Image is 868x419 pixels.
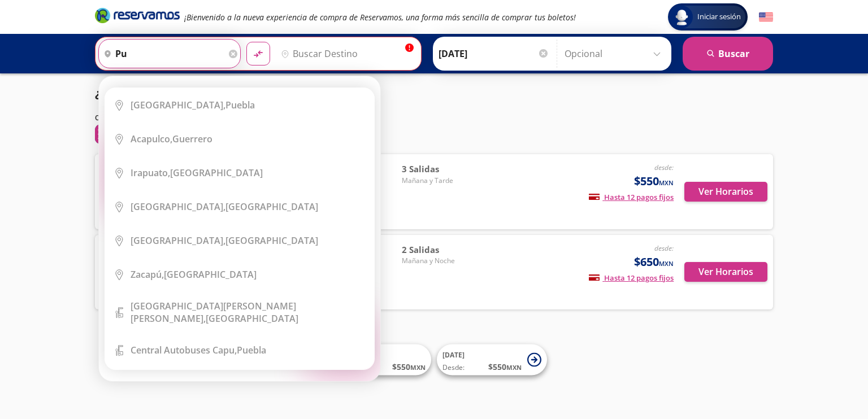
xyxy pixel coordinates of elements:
a: Brand Logo [95,7,180,27]
span: Iniciar sesión [693,11,745,23]
span: Hasta 12 pagos fijos [589,192,674,202]
b: [GEOGRAPHIC_DATA][PERSON_NAME][PERSON_NAME], [131,300,296,325]
span: Hasta 12 pagos fijos [589,273,674,283]
em: desde: [654,243,674,253]
button: Buscar [683,37,773,71]
b: [GEOGRAPHIC_DATA], [131,200,225,213]
p: ¿Con qué línea quieres salir? [95,85,255,102]
b: Zacapú, [131,268,164,281]
div: Guerrero [131,133,212,145]
span: Mañana y Noche [402,256,481,266]
input: Buscar Origen [99,40,226,68]
div: [GEOGRAPHIC_DATA] [131,200,318,213]
em: ¡Bienvenido a la nueva experiencia de compra de Reservamos, una forma más sencilla de comprar tus... [184,12,576,23]
input: Elegir Fecha [439,40,549,68]
div: [GEOGRAPHIC_DATA] [131,234,318,247]
b: Central Autobuses Capu, [131,344,237,356]
span: $550 [634,173,674,190]
button: English [759,10,773,24]
small: MXN [659,178,674,187]
span: $650 [634,254,674,270]
span: 2 Salidas [402,243,481,256]
div: [GEOGRAPHIC_DATA] [131,167,263,179]
span: [DATE] [442,350,465,360]
span: Mañana y Tarde [402,176,481,186]
b: [GEOGRAPHIC_DATA], [131,99,225,111]
small: MXN [659,259,674,268]
div: [GEOGRAPHIC_DATA] [131,268,257,281]
input: Opcional [565,40,666,68]
button: [DATE]Desde:$550MXN [437,344,547,376]
b: Irapuato, [131,167,170,179]
p: Ordenar por [95,113,134,123]
button: Ver Horarios [684,182,767,202]
input: Buscar Destino [276,40,415,68]
button: 0Filtros [95,124,147,144]
span: $ 550 [392,361,426,373]
b: Acapulco, [131,133,172,145]
div: Puebla [131,99,255,111]
span: 3 Salidas [402,163,481,176]
small: MXN [506,363,522,372]
div: Puebla [131,344,266,356]
small: MXN [410,363,426,372]
button: Ver Horarios [684,262,767,282]
div: [GEOGRAPHIC_DATA] [131,300,366,325]
span: Desde: [442,363,465,373]
span: $ 550 [488,361,522,373]
i: Brand Logo [95,7,180,24]
em: desde: [654,163,674,172]
b: [GEOGRAPHIC_DATA], [131,234,225,247]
